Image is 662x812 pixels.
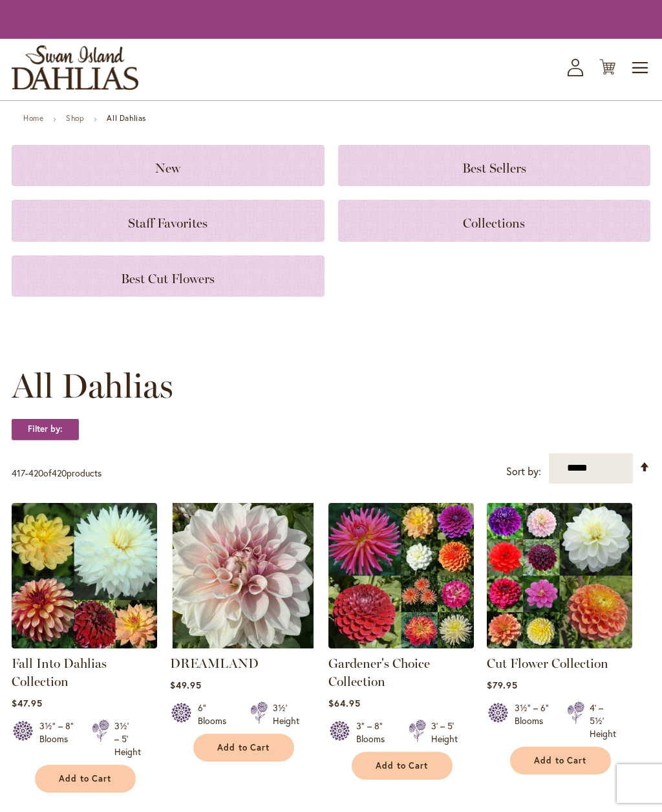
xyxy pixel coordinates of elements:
span: 417 [12,467,25,479]
span: 420 [28,467,43,479]
span: Add to Cart [534,755,587,766]
span: Staff Favorites [128,215,208,231]
span: Best Sellers [462,160,526,176]
button: Add to Cart [35,765,136,793]
img: CUT FLOWER COLLECTION [487,503,632,648]
div: 3½" – 6" Blooms [515,701,551,740]
img: Gardener's Choice Collection [328,503,474,648]
a: DREAMLAND [170,656,259,671]
a: Fall Into Dahlias Collection [12,639,157,651]
a: New [12,145,325,186]
span: New [155,160,180,176]
button: Add to Cart [510,747,611,775]
a: Home [23,113,43,123]
strong: Filter by: [12,418,79,440]
div: 4' – 5½' Height [590,701,616,740]
a: Gardener's Choice Collection [328,656,430,689]
a: Cut Flower Collection [487,656,608,671]
a: Collections [338,200,651,241]
div: 6" Blooms [198,701,235,727]
button: Add to Cart [193,734,294,762]
a: store logo [12,45,138,90]
a: Gardener's Choice Collection [328,639,474,651]
div: 3" – 8" Blooms [356,720,393,745]
div: 3½' – 5' Height [114,720,141,758]
span: All Dahlias [12,367,173,405]
img: DREAMLAND [170,503,315,648]
span: $49.95 [170,679,202,691]
a: Best Cut Flowers [12,255,325,297]
button: Add to Cart [352,752,453,780]
span: $47.95 [12,697,43,709]
span: Add to Cart [217,742,270,753]
div: 3½' Height [273,701,299,727]
span: Best Cut Flowers [121,271,215,286]
span: $64.95 [328,697,361,709]
a: Staff Favorites [12,200,325,241]
a: Shop [66,113,84,123]
img: Fall Into Dahlias Collection [12,503,157,648]
a: Fall Into Dahlias Collection [12,656,107,689]
label: Sort by: [506,460,541,484]
span: 420 [52,467,67,479]
span: Collections [463,215,525,231]
div: 3' – 5' Height [431,720,458,745]
span: Add to Cart [376,760,429,771]
div: 3½" – 8" Blooms [39,720,76,758]
span: Add to Cart [59,773,112,784]
span: $79.95 [487,679,518,691]
a: Best Sellers [338,145,651,186]
strong: All Dahlias [107,113,146,123]
a: CUT FLOWER COLLECTION [487,639,632,651]
a: DREAMLAND [170,639,315,651]
p: - of products [12,463,101,484]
